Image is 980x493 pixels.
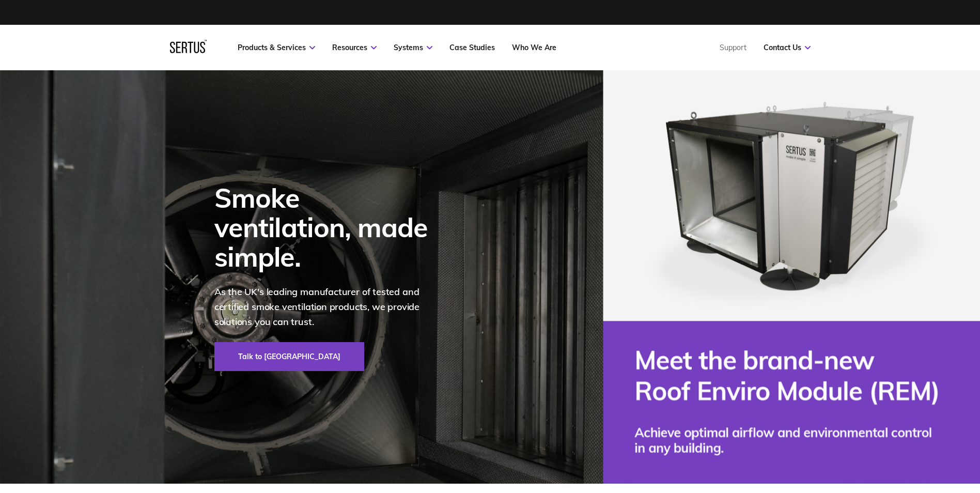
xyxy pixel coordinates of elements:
a: Talk to [GEOGRAPHIC_DATA] [214,342,364,371]
p: As the UK's leading manufacturer of tested and certified smoke ventilation products, we provide s... [214,285,442,329]
a: Systems [394,43,432,52]
div: Smoke ventilation, made simple. [214,183,442,272]
a: Case Studies [449,43,495,52]
a: Support [720,43,746,52]
a: Contact Us [764,43,811,52]
a: Resources [332,43,377,52]
a: Products & Services [238,43,315,52]
a: Who We Are [512,43,556,52]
